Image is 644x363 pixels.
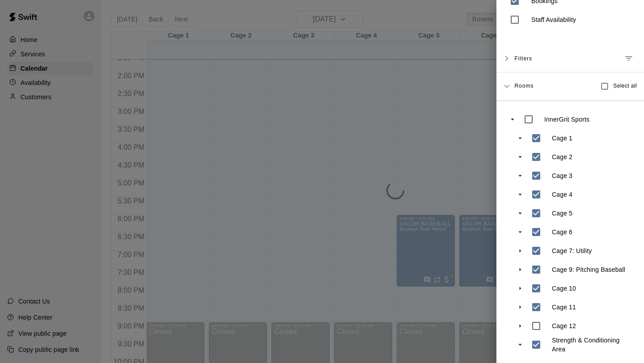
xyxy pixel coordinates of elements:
p: Cage 12 [552,321,576,330]
span: Rooms [514,82,534,89]
div: FiltersManage filters [496,45,644,72]
p: Cage 7: Utility [552,246,592,255]
p: Cage 4 [552,190,572,199]
ul: swift facility view [505,110,635,354]
p: Cage 3 [552,171,572,180]
span: Filters [514,51,532,67]
p: Strength & Conditioning Area [552,336,631,354]
p: Cage 1 [552,134,572,143]
p: Cage 6 [552,228,572,236]
p: Cage 5 [552,209,572,218]
div: RoomsSelect all [496,72,644,101]
span: Select all [613,82,637,91]
button: Manage filters [621,51,637,67]
p: Cage 11 [552,303,576,312]
p: InnerGrit Sports [544,115,589,124]
p: Cage 2 [552,152,572,161]
p: Staff Availability [531,15,576,24]
p: Cage 9: Pitching Baseball [552,265,625,274]
p: Cage 10 [552,284,576,293]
